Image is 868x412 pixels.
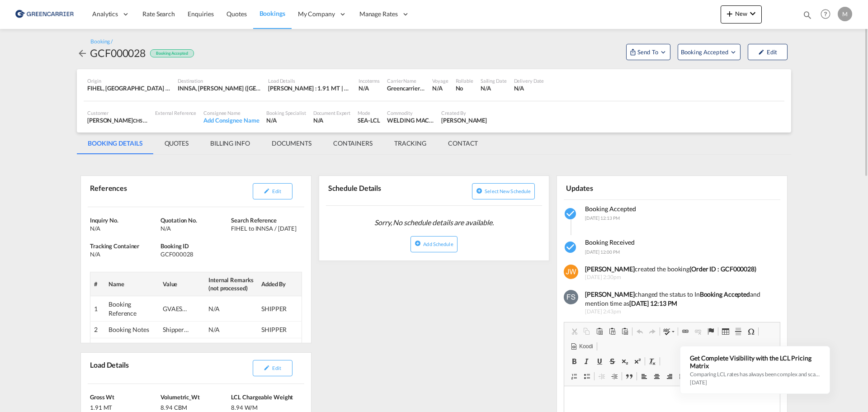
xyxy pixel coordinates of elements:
[313,116,351,124] div: N/A
[163,325,190,334] div: Shipper: Kemppi
[188,10,214,18] span: Enquiries
[298,9,335,19] span: My Company
[87,116,148,124] div: [PERSON_NAME]
[514,84,544,92] div: N/A
[481,84,507,92] div: N/A
[155,109,196,116] div: External Reference
[359,9,398,19] span: Manage Rates
[90,272,105,296] th: #
[226,10,246,18] span: Quotes
[724,8,735,19] md-icon: icon-plus 400-fg
[564,290,578,304] img: sxO3lwAAAAZJREFUAwA3YOeX7B0DmgAAAABJRU5ErkJggg==
[568,370,580,382] a: Numerointi
[231,401,299,412] div: 8.94 W/M
[593,355,606,367] a: Alleviivattu (Ctrl+U)
[231,217,276,224] span: Search Reference
[88,356,132,380] div: Load Details
[268,84,351,92] div: [PERSON_NAME] : 1.91 MT | Volumetric Wt : 8.94 CBM | Chargeable Wt : 8.94 W/M
[90,296,105,322] td: 1
[661,326,677,337] a: Oikolue kirjoitettaessa
[585,265,635,273] b: [PERSON_NAME]
[199,133,261,154] md-tab-item: BILLING INFO
[90,338,105,364] td: 3
[633,326,646,337] a: Kumoa (Ctrl+Z)
[679,326,692,337] a: Lisää linkki/muokkaa linkkiä (Ctrl+K)
[692,326,704,337] a: Poista linkki
[178,77,261,84] div: Destination
[87,109,148,116] div: Customer
[205,272,258,296] th: Internal Remarks (not processed)
[208,325,236,334] div: N/A
[514,77,544,84] div: Delivery Date
[258,338,302,364] td: SHIPPER
[689,265,756,273] b: (Order ID : GCF000028)
[358,109,380,116] div: Mode
[623,370,636,382] a: Lainaus
[564,265,578,279] img: +SlE7AAAAAGSURBVAMAfk3apgGiiRoAAAAASUVORK5CYII=
[231,224,299,232] div: FIHEL to INNSA / 11 Sep 2025
[646,326,659,337] a: Toista (Ctrl+Y)
[159,272,205,296] th: Value
[261,133,322,154] md-tab-item: DOCUMENTS
[580,355,593,367] a: Kursivoitu (Ctrl+I)
[178,84,261,92] div: INNSA, Jawaharlal Nehru (Nhava Sheva), India, Indian Subcontinent, Asia Pacific
[322,133,383,154] md-tab-item: CONTAINERS
[268,77,351,84] div: Load Details
[258,272,302,296] th: Added By
[92,9,118,19] span: Analytics
[87,77,170,84] div: Origin
[564,240,578,255] md-icon: icon-checkbox-marked-circle
[618,355,631,367] a: Alaindeksi
[208,304,236,313] div: N/A
[585,308,774,316] span: [DATE] 2:43pm
[606,326,618,337] a: Liitä tekstinä (Ctrl+Shift+V)
[90,38,113,46] div: Booking /
[258,322,302,338] td: SHIPPER
[838,7,852,21] div: M
[564,207,578,221] md-icon: icon-checkbox-marked-circle
[437,133,489,154] md-tab-item: CONTACT
[231,393,293,401] span: LCL Chargeable Weight
[160,393,200,401] span: Volumetric_Wt
[160,250,229,258] div: GCF000028
[77,48,88,59] md-icon: icon-arrow-left
[568,355,580,367] a: Lihavoitu (Ctrl+B)
[90,46,146,60] div: GCF000028
[423,241,453,247] span: Add Schedule
[203,109,259,116] div: Consignee Name
[678,44,741,60] button: Open demo menu
[585,265,774,274] div: created the booking
[681,47,729,57] span: Booking Accepted
[163,304,190,313] div: GVAES2509822
[133,117,171,124] span: CHS Air & Sea Oy
[595,370,608,382] a: Pienennä sisennystä
[253,183,292,199] button: icon-pencilEdit
[90,401,158,412] div: 1.91 MT
[585,290,635,298] b: [PERSON_NAME]
[253,360,292,376] button: icon-pencilEdit
[371,214,497,231] span: Sorry, No schedule details are available.
[203,116,259,124] div: Add Consignee Name
[154,133,199,154] md-tab-item: QUOTES
[387,84,425,92] div: Greencarrier Consolidators
[266,116,306,124] div: N/A
[745,326,757,337] a: Lisää erikoismerkki
[88,180,194,203] div: References
[150,49,193,58] div: Booking Accepted
[105,322,159,338] td: Booking Notes
[818,6,838,23] div: Help
[472,183,535,199] button: icon-plus-circleSelect new schedule
[160,224,229,232] div: N/A
[802,10,812,20] md-icon: icon-magnify
[14,4,75,24] img: 176147708aff11ef8735f72d97dca5a8.png
[359,77,380,84] div: Incoterms
[564,180,670,195] div: Updates
[748,44,788,60] button: icon-pencilEdit
[313,109,351,116] div: Document Expert
[383,133,437,154] md-tab-item: TRACKING
[608,370,621,382] a: Suurenna sisennystä
[90,322,105,338] td: 2
[387,77,425,84] div: Carrier Name
[481,77,507,84] div: Sailing Date
[580,370,593,382] a: Luettelomerkit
